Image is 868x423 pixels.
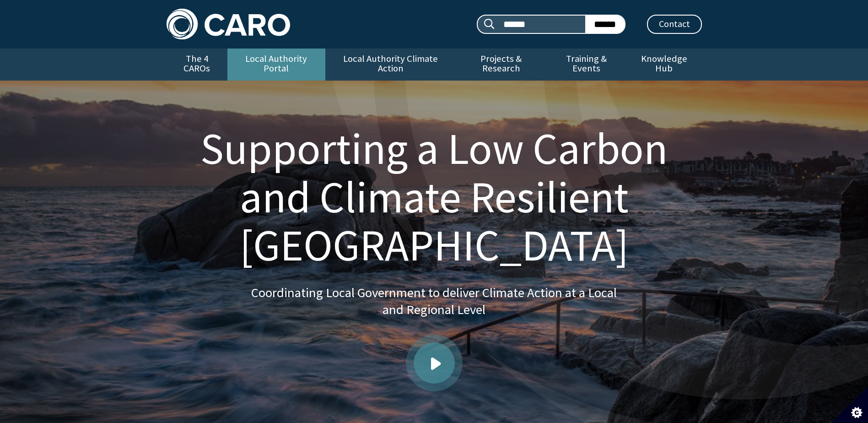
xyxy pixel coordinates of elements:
a: Knowledge Hub [626,49,701,81]
a: Play video [414,342,455,384]
a: Training & Events [546,49,626,81]
a: Local Authority Climate Action [325,49,456,81]
img: Caro logo [167,9,290,39]
button: Set cookie preferences [831,386,868,423]
h1: Supporting a Low Carbon and Climate Resilient [GEOGRAPHIC_DATA] [178,125,691,270]
a: Local Authority Portal [227,49,325,81]
p: Coordinating Local Government to deliver Climate Action at a Local and Regional Level [251,284,617,319]
a: Contact [647,15,702,34]
a: The 4 CAROs [167,49,227,81]
a: Projects & Research [456,49,546,81]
